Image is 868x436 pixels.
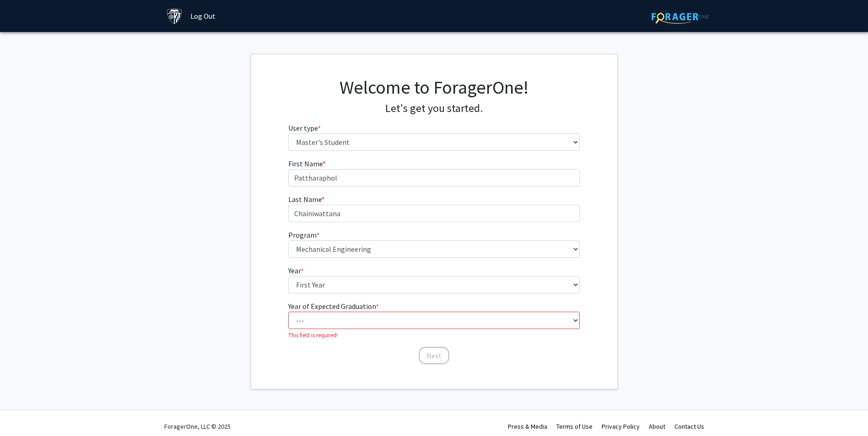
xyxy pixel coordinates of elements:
p: This field is required! [288,331,580,340]
a: Contact Us [674,422,704,431]
a: Privacy Policy [602,422,640,431]
h1: Welcome to ForagerOne! [288,76,580,98]
img: Johns Hopkins University Logo [167,8,183,24]
span: First Name [288,159,323,168]
button: Next [419,347,449,364]
label: Year [288,265,304,276]
span: Last Name [288,195,322,204]
h4: Let's get you started. [288,102,580,115]
label: User type [288,122,321,133]
img: ForagerOne Logo [652,10,709,24]
a: Press & Media [508,422,547,431]
label: Program [288,229,319,240]
iframe: Chat [7,395,39,429]
a: Terms of Use [556,422,593,431]
label: Year of Expected Graduation [288,301,379,312]
a: About [649,422,665,431]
